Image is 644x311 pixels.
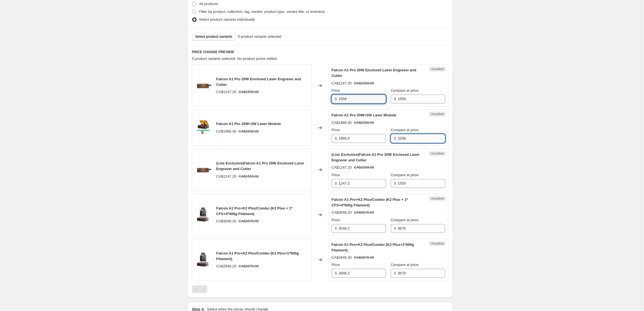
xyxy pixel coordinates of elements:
span: $ [335,271,337,275]
div: CA$2846.20 [331,255,352,260]
span: Compare at price [391,173,419,177]
span: Price [331,218,340,222]
span: $ [335,181,337,185]
div: CA$3046.20 [331,210,352,215]
span: Unedited [431,67,444,71]
strike: CA$2258.00 [354,120,374,126]
span: Unedited [431,151,444,156]
div: CA$1866.40 [216,129,236,134]
span: Falcon A1 Pro 20W+2W Laser Module [216,122,281,126]
strike: CA$1559.00 [238,89,259,95]
div: CA$2846.20 [216,263,236,269]
span: Price [331,128,340,132]
span: Falcon A1 Pro 20W Enclosed Laser Engraver and Cutter [331,68,416,78]
span: Compare at price [391,218,419,222]
span: Unedited [431,241,444,246]
span: $ [394,271,396,275]
span: (Live Exclusive)Falcon A1 Pro 20W Enclosed Laser Engraver and Cutter [331,152,419,162]
span: Select product variants individually [199,17,255,22]
div: CA$3046.20 [216,218,236,224]
span: Compare at price [391,88,419,93]
strike: CA$1559.00 [238,174,259,179]
span: 5 product variants selected [238,34,281,39]
strike: CA$3678.00 [354,255,374,260]
span: Unedited [431,112,444,116]
strike: CA$3678.00 [354,210,374,215]
strike: CA$2258.00 [238,129,259,134]
strike: CA$3678.00 [238,263,259,269]
h6: PRICE CHANGE PREVIEW [192,50,448,54]
div: CA$1247.20 [331,81,352,86]
span: Filter by product, collection, tag, vendor, product type, variant title, or inventory [199,10,325,14]
strike: CA$1559.00 [354,165,374,170]
span: Compare at price [391,128,419,132]
span: $ [335,97,337,101]
div: CA$1247.20 [331,165,352,170]
span: Falcon A1 Pro 20W Enclosed Laser Engraver and Cutter [216,77,301,87]
span: $ [394,181,396,185]
span: Falcon A1 Pro+K2 Plus/Combo (K2 Plus + 1* CFS+4*500g Filament) [216,206,292,216]
img: 1_1_80x.png [195,161,212,178]
span: Price [331,263,340,267]
div: CA$1866.40 [331,120,352,126]
div: CA$1247.20 [216,174,236,179]
span: Compare at price [391,263,419,267]
span: Falcon A1 Pro+K2 Plus/Combo (K2 Plus+1*500g Filament) [216,251,299,261]
span: Price [331,88,340,93]
span: Falcon A1 Pro 20W+2W Laser Module [331,113,396,117]
strike: CA$1559.00 [354,81,374,86]
img: Falcon_A1_Pro_K2_Plus_Combo_80x.png [195,251,212,268]
span: $ [394,226,396,230]
span: All products [199,2,218,6]
button: Select product variants [192,33,236,41]
img: 1_1_80x.png [195,77,212,94]
img: Falcon_A1_Pro_K2_Plus_Combo_80x.png [195,206,212,223]
span: $ [335,136,337,140]
span: $ [335,226,337,230]
span: Falcon A1 Pro+K2 Plus/Combo (K2 Plus + 1* CFS+4*500g Filament) [331,197,408,207]
strike: CA$3678.00 [238,218,259,224]
span: Select product variants [195,34,232,39]
span: Price [331,173,340,177]
img: Spotify__1600X1600px_6d874108-c0c3-4f24-bfd1-679dd6d42eca_80x.png [195,119,212,136]
span: $ [394,97,396,101]
nav: Pagination [192,285,207,293]
span: 5 product variants selected. No product prices edited: [192,56,278,61]
span: Falcon A1 Pro+K2 Plus/Combo (K2 Plus+1*500g Filament) [331,242,414,252]
span: (Live Exclusive)Falcon A1 Pro 20W Enclosed Laser Engraver and Cutter [216,161,304,171]
span: Unedited [431,196,444,201]
span: $ [394,136,396,140]
div: CA$1247.20 [216,89,236,95]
